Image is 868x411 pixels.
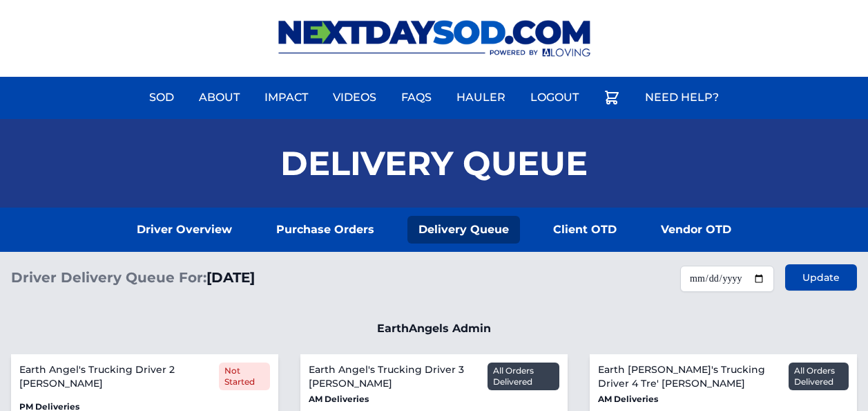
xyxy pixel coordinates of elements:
[598,394,658,404] span: AM Deliveries
[789,363,849,390] span: All Orders Delivered
[650,216,742,244] a: Vendor OTD
[11,320,857,338] h1: EarthAngels Admin
[280,147,588,180] h1: Delivery Queue
[265,216,385,244] a: Purchase Orders
[785,264,857,291] button: Update
[19,363,219,390] span: Earth Angel's Trucking Driver 2 [PERSON_NAME]
[309,363,488,390] span: Earth Angel's Trucking Driver 3 [PERSON_NAME]
[325,81,385,114] a: Videos
[448,81,514,114] a: Hauler
[802,271,840,284] span: Update
[522,81,587,114] a: Logout
[637,81,727,114] a: Need Help?
[219,363,270,390] span: Not Started
[488,363,559,390] span: All Orders Delivered
[141,81,182,114] a: Sod
[598,363,789,390] span: Earth [PERSON_NAME]'s Trucking Driver 4 Tre' [PERSON_NAME]
[309,394,369,404] span: AM Deliveries
[11,269,206,286] span: Driver Delivery Queue For:
[542,216,628,244] a: Client OTD
[407,216,520,244] a: Delivery Queue
[256,81,316,114] a: Impact
[126,216,243,244] a: Driver Overview
[11,268,255,287] h1: [DATE]
[191,81,248,114] a: About
[393,81,440,114] a: FAQs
